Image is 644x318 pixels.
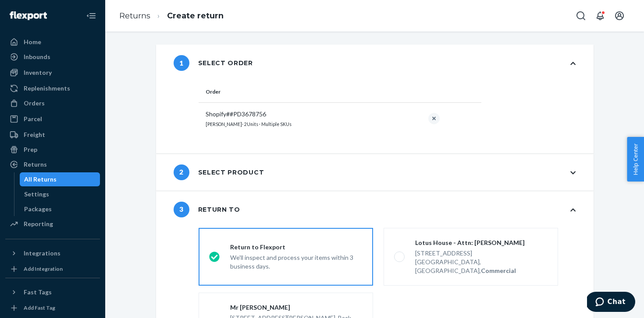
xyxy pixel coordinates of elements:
div: Select product [174,164,264,180]
a: Freight [5,128,100,142]
button: Close Navigation [82,7,100,24]
div: [GEOGRAPHIC_DATA], [GEOGRAPHIC_DATA], [415,258,548,275]
div: Return to [174,202,240,217]
a: Create return [167,11,224,21]
div: Settings [24,190,49,199]
div: Freight [24,130,45,139]
a: Replenishments [5,81,100,95]
button: Open account menu [611,7,628,24]
div: Returns [24,160,47,169]
div: Add Fast Tag [24,304,55,311]
a: Prep [5,143,100,157]
button: Help Center [627,137,644,182]
button: Open Search Box [572,7,590,24]
img: Flexport logo [10,11,47,20]
button: Open notifications [591,7,609,24]
a: Returns [119,11,150,21]
div: Reporting [24,220,53,228]
div: Return to Flexport [230,243,363,252]
a: Home [5,35,100,49]
a: Inbounds [5,50,100,64]
div: Inbounds [24,52,50,61]
div: Fast Tags [24,288,52,297]
a: Reporting [5,217,100,231]
a: Add Fast Tag [5,303,100,313]
button: Fast Tags [5,285,100,299]
div: Home [24,38,41,46]
th: Order [199,81,425,102]
a: Returns [5,157,100,171]
span: 2 [174,164,189,180]
sub: [PERSON_NAME] · 2 Units · Multiple SKUs [206,122,292,127]
a: Inventory [5,66,100,80]
div: Replenishments [24,84,70,93]
div: Packages [24,205,52,213]
span: 1 [174,55,189,71]
span: Shopify # #PD3678756 [206,110,266,118]
div: [STREET_ADDRESS] [415,249,548,258]
a: Settings [20,187,100,201]
strong: Commercial [481,267,516,274]
span: 3 [174,202,189,217]
a: Orders [5,96,100,110]
div: Parcel [24,115,42,123]
a: Parcel [5,112,100,126]
ol: breadcrumbs [112,3,231,29]
a: Packages [20,202,100,216]
div: We'll inspect and process your items within 3 business days. [230,252,363,271]
button: Integrations [5,246,100,260]
button: Reset [428,113,440,124]
a: Add Integration [5,264,100,274]
div: Inventory [24,68,52,77]
div: Orders [24,99,45,108]
div: All Returns [24,175,57,184]
div: Select order [174,55,253,71]
div: Add Integration [24,265,63,273]
iframe: Opens a widget where you can chat to one of our agents [587,292,635,314]
div: Lotus House - Attn: [PERSON_NAME] [415,238,548,247]
div: Integrations [24,249,60,258]
a: All Returns [20,172,100,186]
div: Mr [PERSON_NAME] [230,303,363,312]
div: Prep [24,145,37,154]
